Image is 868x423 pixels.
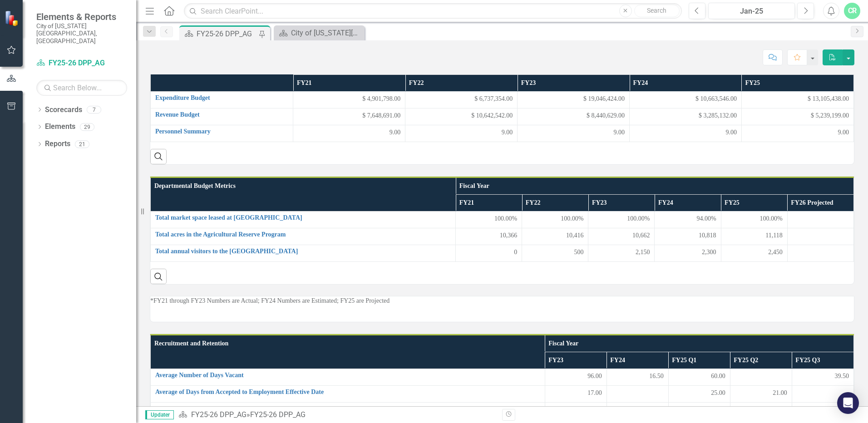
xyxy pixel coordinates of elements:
[787,211,853,228] td: Double-Click to Edit
[293,108,405,125] td: Double-Click to Edit
[151,91,293,108] td: Double-Click to Edit Right Click for Context Menu
[474,94,513,103] span: $ 6,737,354.00
[699,111,737,120] span: $ 3,285,132.00
[699,231,716,240] span: 10,818
[636,248,650,257] span: 2,150
[522,228,588,245] td: Double-Click to Edit
[721,228,787,245] td: Double-Click to Edit
[494,214,517,223] span: 100.00%
[36,11,127,22] span: Elements & Reports
[36,22,127,44] small: City of [US_STATE][GEOGRAPHIC_DATA], [GEOGRAPHIC_DATA]
[711,372,725,381] span: 60.00
[500,231,518,240] span: 10,366
[607,369,668,386] td: Double-Click to Edit
[668,403,730,419] td: Double-Click to Edit
[522,211,588,228] td: Double-Click to Edit
[760,214,783,223] span: 100.00%
[80,123,94,131] div: 29
[522,245,588,261] td: Double-Click to Edit
[293,91,405,108] td: Double-Click to Edit
[773,389,787,398] span: 21.00
[837,392,859,414] div: Open Intercom Messenger
[627,214,650,223] span: 100.00%
[405,91,518,108] td: Double-Click to Edit
[587,372,602,381] span: 96.00
[456,211,522,228] td: Double-Click to Edit
[741,125,853,142] td: Double-Click to Edit
[668,386,730,403] td: Double-Click to Edit
[708,3,795,19] button: Jan-25
[145,410,174,419] span: Updater
[5,10,20,26] img: ClearPoint Strategy
[647,7,666,14] span: Search
[634,5,680,17] button: Search
[741,108,853,125] td: Double-Click to Edit
[588,245,655,261] td: Double-Click to Edit
[695,94,737,103] span: $ 10,663,546.00
[151,228,456,245] td: Double-Click to Edit Right Click for Context Menu
[155,231,451,238] a: Total acres in the Agricultural Reserve Program
[151,386,545,403] td: Double-Click to Edit Right Click for Context Menu
[630,91,742,108] td: Double-Click to Edit
[711,389,725,398] span: 25.00
[630,108,742,125] td: Double-Click to Edit
[787,245,853,261] td: Double-Click to Edit
[155,214,451,221] a: Total market space leased at [GEOGRAPHIC_DATA]
[502,128,513,137] span: 9.00
[362,94,400,103] span: $ 4,901,798.00
[471,111,513,120] span: $ 10,642,542.00
[150,296,854,305] p: *FY21 through FY23 Numbers are Actual; FY24 Numbers are Estimated; FY25 are Projected
[838,128,849,137] span: 9.00
[155,248,451,255] a: Total annual visitors to the [GEOGRAPHIC_DATA]
[655,211,721,228] td: Double-Click to Edit
[741,91,853,108] td: Double-Click to Edit
[655,245,721,261] td: Double-Click to Edit
[178,410,495,420] div: »
[587,405,602,414] span: 47.00
[36,80,127,96] input: Search Below...
[561,214,583,223] span: 100.00%
[808,94,849,103] span: $ 13,105,438.00
[587,111,625,120] span: $ 8,440,629.00
[668,369,730,386] td: Double-Click to Edit
[87,106,101,113] div: 7
[587,389,602,398] span: 17.00
[514,248,517,257] span: 0
[518,108,630,125] td: Double-Click to Edit
[184,3,682,19] input: Search ClearPoint...
[649,372,664,381] span: 16.50
[197,28,256,39] div: FY25-26 DPP_AG
[191,410,247,419] a: FY25-26 DPP_AG
[75,140,89,148] div: 21
[607,403,668,419] td: Double-Click to Edit
[792,386,853,403] td: Double-Click to Edit
[545,386,607,403] td: Double-Click to Edit
[696,214,716,223] span: 94.00%
[630,125,742,142] td: Double-Click to Edit
[518,91,630,108] td: Double-Click to Edit
[730,403,792,419] td: Double-Click to Edit
[405,125,518,142] td: Double-Click to Edit
[792,403,853,419] td: Double-Click to Edit
[721,245,787,261] td: Double-Click to Edit
[155,94,288,101] a: Expenditure Budget
[721,211,787,228] td: Double-Click to Edit
[588,211,655,228] td: Double-Click to Edit
[405,108,518,125] td: Double-Click to Edit
[730,369,792,386] td: Double-Click to Edit
[456,228,522,245] td: Double-Click to Edit
[45,105,82,115] a: Scorecards
[151,211,456,228] td: Double-Click to Edit Right Click for Context Menu
[155,389,540,395] a: Average of Days from Accepted to Employment Effective Date
[36,58,127,69] a: FY25-26 DPP_AG
[362,111,400,120] span: $ 7,648,691.00
[787,228,853,245] td: Double-Click to Edit
[456,245,522,261] td: Double-Click to Edit
[518,125,630,142] td: Double-Click to Edit
[583,94,625,103] span: $ 19,046,424.00
[844,3,860,19] button: CR
[151,403,545,419] td: Double-Click to Edit Right Click for Context Menu
[588,228,655,245] td: Double-Click to Edit
[835,372,849,381] span: 39.50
